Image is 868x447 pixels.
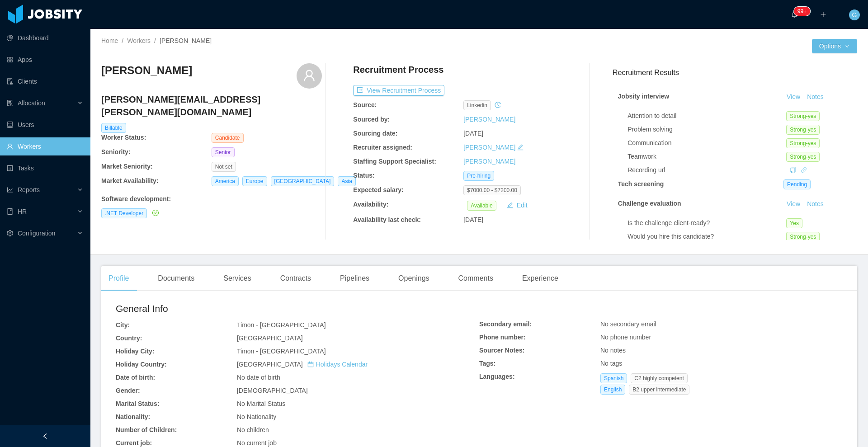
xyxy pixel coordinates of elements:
a: icon: robotUsers [7,116,83,134]
span: Yes [786,218,802,228]
span: No phone number [600,334,651,341]
i: icon: line-chart [7,187,13,193]
strong: Challenge evaluation [618,200,681,207]
b: Market Seniority: [101,163,153,170]
b: Holiday Country: [116,361,167,368]
span: No secondary email [600,320,656,328]
b: Worker Status: [101,134,146,141]
strong: Jobsity interview [618,93,670,100]
span: No current job [237,439,277,447]
i: icon: plus [820,11,826,18]
b: Languages: [479,373,515,380]
span: No Nationality [237,413,276,420]
button: Optionsicon: down [812,39,857,53]
b: Seniority: [101,148,131,155]
span: Pending [783,179,811,189]
div: Comments [451,266,500,291]
div: Attention to detail [627,111,786,121]
b: Phone number: [479,334,526,341]
i: icon: setting [7,230,13,236]
i: icon: calendar [307,361,314,367]
b: Software development : [101,195,171,202]
div: Recording url [627,165,786,175]
a: icon: userWorkers [7,137,83,155]
i: icon: edit [517,144,524,151]
span: No Marital Status [237,400,285,407]
b: City: [116,321,130,329]
span: America [212,176,239,186]
span: Spanish [600,373,627,383]
a: Workers [127,37,151,44]
div: Services [216,266,258,291]
i: icon: history [495,102,501,108]
div: Problem solving [627,125,786,134]
span: Reports [18,186,40,193]
b: Status: [353,172,374,179]
span: [DATE] [463,130,483,137]
span: Europe [242,176,267,186]
span: [DATE] [463,216,483,223]
i: icon: solution [7,100,13,106]
b: Date of birth: [116,374,155,381]
div: Contracts [273,266,318,291]
div: Teamwork [627,152,786,161]
button: Notes [803,199,827,210]
i: icon: book [7,208,13,215]
h3: [PERSON_NAME] [101,63,192,78]
span: / [154,37,156,44]
a: icon: calendarHolidays Calendar [307,361,368,368]
b: Current job: [116,439,152,447]
div: Copy [790,165,796,175]
span: Timon - [GEOGRAPHIC_DATA] [237,321,326,329]
span: English [600,385,625,395]
b: Availability: [353,201,388,208]
b: Number of Children: [116,426,177,433]
div: Is the challenge client-ready? [627,218,786,228]
i: icon: bell [791,11,797,18]
a: icon: profileTasks [7,159,83,177]
b: Sourcing date: [353,130,397,137]
div: Would you hire this candidate? [627,232,786,241]
div: Communication [627,138,786,148]
a: View [783,93,803,100]
h4: Recruitment Process [353,63,443,76]
b: Sourcer Notes: [479,347,524,354]
span: $7000.00 - $7200.00 [463,185,521,195]
i: icon: user [303,69,316,82]
a: icon: pie-chartDashboard [7,29,83,47]
span: Strong-yes [786,232,820,242]
span: Strong-yes [786,111,820,121]
span: [GEOGRAPHIC_DATA] [271,176,335,186]
span: Timon - [GEOGRAPHIC_DATA] [237,348,326,355]
span: / [122,37,123,44]
span: No date of birth [237,374,280,381]
div: Profile [101,266,136,291]
b: Expected salary: [353,186,403,193]
b: Secondary email: [479,320,532,328]
span: [GEOGRAPHIC_DATA] [237,361,368,368]
b: Country: [116,334,142,342]
span: G [852,9,857,20]
button: icon: exportView Recruitment Process [353,85,444,96]
a: [PERSON_NAME] [463,144,515,151]
span: No notes [600,347,626,354]
span: Strong-yes [786,152,820,162]
b: Recruiter assigned: [353,144,412,151]
span: .NET Developer [101,208,147,218]
div: Documents [151,266,202,291]
span: Allocation [18,99,45,107]
sup: 202 [794,7,810,16]
h3: Recruitment Results [613,67,857,78]
b: Tags: [479,360,495,367]
span: Candidate [212,133,244,143]
div: Experience [515,266,566,291]
span: Configuration [18,230,55,237]
span: Senior [212,147,235,157]
span: linkedin [463,100,491,110]
button: icon: editEdit [503,200,531,211]
span: C2 highly competent [631,373,687,383]
span: [PERSON_NAME] [160,37,212,44]
a: icon: link [801,166,807,174]
b: Nationality: [116,413,150,420]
